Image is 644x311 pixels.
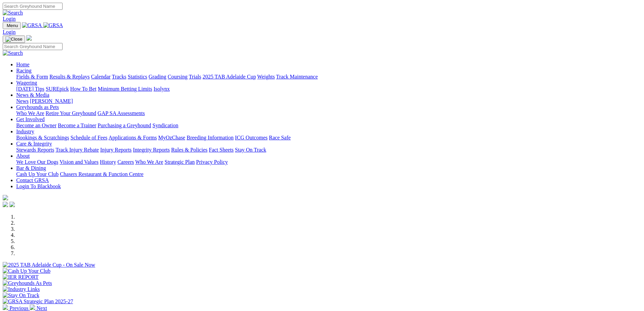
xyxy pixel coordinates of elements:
a: We Love Our Dogs [16,159,58,165]
a: Strategic Plan [165,159,195,165]
a: Industry [16,129,34,134]
button: Toggle navigation [3,36,25,43]
a: Bar & Dining [16,165,46,171]
div: Care & Integrity [16,147,641,153]
a: Trials [189,74,201,80]
a: Tracks [112,74,126,80]
div: Industry [16,135,641,141]
a: MyOzChase [158,135,185,140]
a: Next [30,305,47,311]
div: Greyhounds as Pets [16,110,641,116]
a: [DATE] Tips [16,86,44,92]
img: chevron-left-pager-white.svg [3,305,8,310]
a: Race Safe [269,135,290,140]
a: Cash Up Your Club [16,171,58,177]
a: Breeding Information [187,135,234,140]
a: Statistics [128,74,147,80]
a: How To Bet [70,86,97,92]
a: Applications & Forms [109,135,157,140]
img: chevron-right-pager-white.svg [30,305,35,310]
div: Wagering [16,86,641,92]
img: facebook.svg [3,202,8,207]
div: Bar & Dining [16,171,641,177]
a: Racing [16,68,31,73]
a: Become a Trainer [58,123,96,128]
a: GAP SA Assessments [98,110,145,116]
a: Get Involved [16,116,45,122]
a: Isolynx [153,86,170,92]
div: Racing [16,74,641,80]
a: Track Maintenance [276,74,318,80]
a: Track Injury Rebate [55,147,99,153]
a: Who We Are [135,159,163,165]
div: News & Media [16,98,641,104]
img: Search [3,10,23,16]
a: Fact Sheets [209,147,234,153]
a: Stewards Reports [16,147,54,153]
a: ICG Outcomes [235,135,267,140]
div: About [16,159,641,165]
a: Login To Blackbook [16,183,61,189]
img: Close [5,37,22,42]
img: 2025 TAB Adelaide Cup - On Sale Now [3,262,95,268]
a: SUREpick [46,86,69,92]
a: Stay On Track [235,147,266,153]
a: Careers [117,159,134,165]
a: Chasers Restaurant & Function Centre [60,171,143,177]
img: logo-grsa-white.png [26,35,32,41]
a: Vision and Values [59,159,98,165]
a: [PERSON_NAME] [30,98,73,104]
img: GRSA Strategic Plan 2025-27 [3,298,73,305]
img: Search [3,50,23,56]
a: News [16,98,28,104]
img: GRSA [22,22,42,28]
a: Who We Are [16,110,44,116]
a: Become an Owner [16,123,56,128]
a: News & Media [16,92,49,98]
a: Minimum Betting Limits [98,86,152,92]
a: Home [16,62,29,67]
a: 2025 TAB Adelaide Cup [202,74,256,80]
img: GRSA [43,22,63,28]
a: Login [3,29,16,35]
input: Search [3,3,63,10]
img: Stay On Track [3,292,39,298]
a: History [100,159,116,165]
img: logo-grsa-white.png [3,195,8,200]
a: Weights [257,74,275,80]
a: Rules & Policies [171,147,208,153]
a: Grading [149,74,166,80]
button: Toggle navigation [3,22,21,29]
img: Greyhounds As Pets [3,280,52,286]
a: Schedule of Fees [70,135,107,140]
a: Wagering [16,80,37,86]
span: Next [37,305,47,311]
a: Previous [3,305,30,311]
a: Greyhounds as Pets [16,104,59,110]
a: Calendar [91,74,111,80]
a: Login [3,16,16,22]
a: Syndication [152,123,178,128]
img: Industry Links [3,286,40,292]
div: Get Involved [16,123,641,129]
a: Retire Your Greyhound [46,110,96,116]
a: Bookings & Scratchings [16,135,69,140]
a: Fields & Form [16,74,48,80]
img: IER REPORT [3,274,39,280]
a: Results & Replays [49,74,90,80]
img: Cash Up Your Club [3,268,50,274]
a: Coursing [168,74,188,80]
input: Search [3,43,63,50]
a: Contact GRSA [16,177,49,183]
a: Privacy Policy [196,159,228,165]
img: twitter.svg [9,202,15,207]
a: Injury Reports [100,147,132,153]
span: Menu [7,23,18,28]
a: About [16,153,30,159]
span: Previous [9,305,28,311]
a: Integrity Reports [133,147,170,153]
a: Care & Integrity [16,141,52,147]
a: Purchasing a Greyhound [98,123,151,128]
